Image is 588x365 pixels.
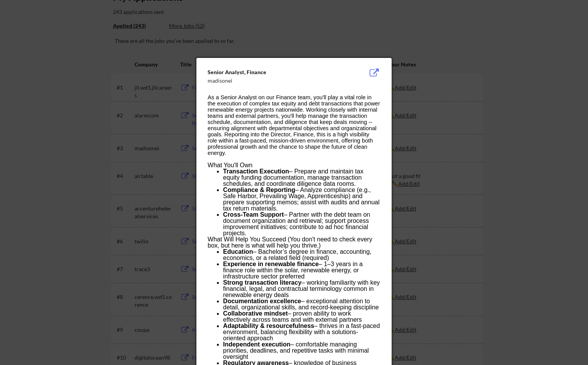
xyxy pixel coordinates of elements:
li: – Bachelor’s degree in finance, accounting, economics, or a related field (required) [223,249,380,261]
b: Adaptability & resourcefulness [223,323,314,329]
b: Experience in renewable finance [223,261,319,267]
li: – Prepare and maintain tax equity funding documentation, manage transaction schedules, and coordi... [223,168,380,187]
h3: What Will Help You Succeed (You don't need to check every box, but here is what will help you thr... [208,236,380,249]
b: Strong transaction literacy [223,279,302,286]
h3: What You'll Own [208,162,380,168]
b: Documentation excellence [223,298,301,304]
li: – proven ability to work effectively across teams and with external partners [223,311,380,323]
li: – working familiarity with key financial, legal, and contractual terminology common in renewable ... [223,280,380,298]
span: As a Senior Analyst on our Finance team, you'll play a vital role in the execution of complex tax... [208,94,380,156]
div: Senior Analyst, Finance [208,68,341,76]
b: Transaction Execution [223,168,289,175]
b: Collaborative mindset [223,310,288,317]
b: Compliance & Reporting [223,187,295,193]
b: Independent execution [223,341,290,348]
li: – exceptional attention to detail, organizational skills, and record-keeping discipline [223,298,380,311]
li: – 1–3 years in a finance role within the solar, renewable energy, or infrastructure sector preferred [223,261,380,280]
li: – Analyze compliance (e.g., Safe Harbor, Prevailing Wage, Apprenticeship) and prepare supporting ... [223,187,380,212]
b: Cross-Team Support [223,211,284,218]
li: – comfortable managing priorities, deadlines, and repetitive tasks with minimal oversight [223,341,380,360]
b: Education [223,248,253,255]
li: – thrives in a fast-paced environment, balancing flexibility with a solutions-oriented approach [223,323,380,341]
div: madisonei [208,77,341,85]
li: – Partner with the debt team on document organization and retrieval; support process improvement ... [223,212,380,236]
